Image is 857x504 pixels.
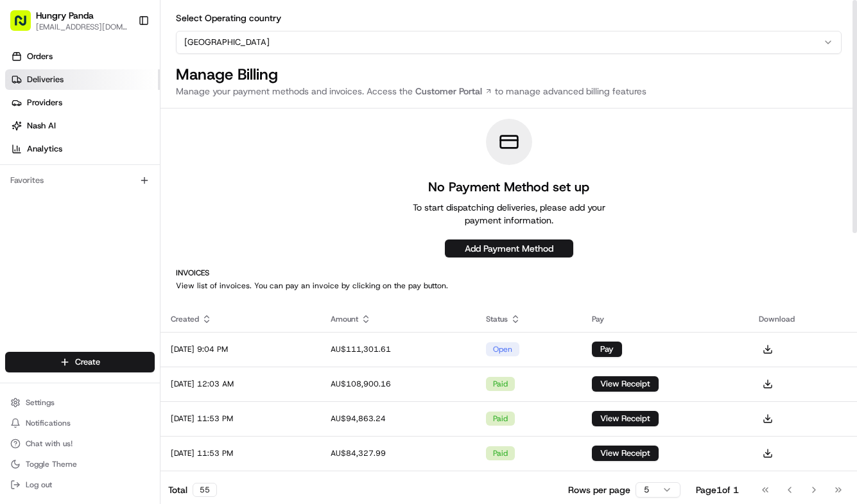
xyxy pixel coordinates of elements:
span: Notifications [26,418,71,428]
button: Chat with us! [5,435,155,453]
div: paid [486,377,515,391]
span: Orders [27,51,53,62]
button: Toggle Theme [5,455,155,473]
img: 1736555255976-a54dd68f-1ca7-489b-9aae-adbdc363a1c4 [13,123,36,146]
a: Providers [5,92,160,113]
div: We're available if you need us! [58,135,177,146]
img: 4281594248423_2fcf9dad9f2a874258b8_72.png [27,123,50,146]
a: Orders [5,46,160,67]
div: 📗 [13,288,23,299]
td: [DATE] 11:53 PM [160,436,320,471]
p: Rows per page [568,483,630,496]
button: Log out [5,476,155,494]
div: Total [168,483,217,497]
span: • [107,234,111,244]
td: [DATE] 9:04 PM [160,332,320,367]
button: View Receipt [592,411,659,426]
p: To start dispatching deliveries, please add your payment information. [406,201,612,227]
span: Create [75,356,100,368]
img: Asif Zaman Khan [13,222,33,242]
a: Nash AI [5,116,160,136]
button: Pay [592,342,622,357]
p: View list of invoices. You can pay an invoice by clicking on the pay button. [176,281,842,291]
div: 55 [193,483,217,497]
h1: Manage Billing [176,64,842,85]
div: Download [759,314,847,324]
button: Create [5,352,155,372]
div: AU$111,301.61 [331,344,465,354]
p: Welcome 👋 [13,51,234,72]
div: 💻 [108,288,119,299]
button: See all [199,164,234,180]
div: AU$108,900.16 [331,379,465,389]
button: Hungry Panda [36,9,94,22]
a: Powered byPylon [91,318,155,328]
span: Chat with us! [26,439,73,449]
button: Hungry Panda[EMAIL_ADDRESS][DOMAIN_NAME] [5,5,133,36]
div: paid [486,412,515,426]
label: Select Operating country [176,12,281,24]
div: Page 1 of 1 [696,483,739,496]
div: AU$84,327.99 [331,448,465,458]
button: Start new chat [218,126,234,142]
h1: No Payment Method set up [406,178,612,196]
div: Past conversations [13,167,82,177]
div: Favorites [5,170,155,191]
div: Created [171,314,310,324]
input: Clear [33,83,212,96]
span: 8月7日 [114,234,139,244]
div: AU$94,863.24 [331,413,465,424]
span: Knowledge Base [26,287,98,300]
span: Toggle Theme [26,459,77,469]
div: paid [486,446,515,460]
div: Status [486,314,571,324]
span: Settings [26,397,55,408]
a: Analytics [5,139,160,159]
span: [PERSON_NAME] [40,234,104,244]
span: Nash AI [27,120,56,132]
span: Deliveries [27,74,64,85]
span: API Documentation [121,287,206,300]
button: View Receipt [592,376,659,392]
h2: Invoices [176,268,842,278]
a: 📗Knowledge Base [8,282,103,305]
td: [DATE] 12:03 AM [160,367,320,401]
button: [EMAIL_ADDRESS][DOMAIN_NAME] [36,22,128,32]
div: Start new chat [58,123,211,135]
button: View Receipt [592,446,659,461]
span: Providers [27,97,62,109]
p: Manage your payment methods and invoices. Access the to manage advanced billing features [176,85,842,98]
img: 1736555255976-a54dd68f-1ca7-489b-9aae-adbdc363a1c4 [26,234,36,245]
div: Pay [592,314,739,324]
a: Customer Portal [413,85,495,98]
span: 8月15日 [49,199,80,209]
span: • [42,199,47,209]
div: open [486,342,519,356]
div: Amount [331,314,465,324]
span: Pylon [128,318,155,328]
button: Add Payment Method [445,239,573,257]
span: Log out [26,480,52,490]
button: Settings [5,394,155,412]
img: Nash [13,13,39,39]
a: 💻API Documentation [103,282,211,305]
td: [DATE] 11:53 PM [160,401,320,436]
button: Notifications [5,414,155,432]
span: Analytics [27,143,62,155]
a: Deliveries [5,69,160,90]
